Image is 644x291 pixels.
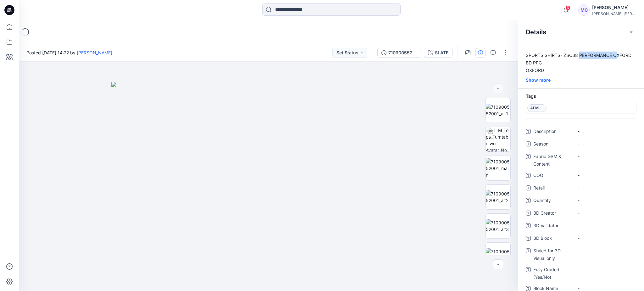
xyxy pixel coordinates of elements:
[530,104,544,112] span: AEM
[578,247,632,254] span: -
[533,172,571,180] span: COO
[486,127,510,151] img: RL_M_Tops_Turntable wo Avatar_No Hood_N
[26,49,112,56] span: Posted [DATE] 14:22 by
[486,190,510,204] img: 710900552001_alt2
[578,197,632,204] span: -
[533,266,571,281] span: Fully Graded (Yes/No)
[578,4,590,16] div: MC
[475,48,486,58] button: Details
[377,48,421,58] button: 710900552 ZSC38 90D PLY_NYL OXFORD-CLBDPPCS-LONG SLEEVE-SPORT SHIRT
[518,94,644,99] h4: Tags
[578,140,632,147] span: -
[526,28,546,36] h2: Details
[565,5,570,10] span: 6
[533,197,571,206] span: Quantity
[533,128,571,136] span: Description
[435,49,448,56] div: SLATE
[533,222,571,231] span: 3D Validator
[533,140,571,149] span: Season
[578,128,632,135] span: -
[578,153,632,160] span: -
[578,222,632,229] span: -
[578,184,632,191] span: -
[592,11,636,16] div: [PERSON_NAME] [PERSON_NAME]
[424,48,452,58] button: SLATE
[486,248,510,261] img: 710900552001_alt4
[388,49,417,56] div: 710900552 ZSC38 90D PLY_NYL OXFORD-CLBDPPCS-LONG SLEEVE-SPORT SHIRT
[578,210,632,216] span: -
[518,52,644,74] p: SPORTS SHIRTS- ZSC38 PERFORMANCE OXFORD BD PPC OXFORD 100% COTTON #SLATE, #BSR BLUE, #WHITE, #NEW...
[518,77,644,83] div: Show more
[533,247,571,262] span: Styled for 3D Visual only
[533,234,571,243] span: 3D Block
[486,158,510,178] img: 710900552001_main
[578,172,632,178] span: -
[533,184,571,193] span: Retail
[486,219,510,233] img: 710900552001_alt3
[533,153,571,168] span: Fabric GSM & Content
[533,209,571,218] span: 3D Creator
[592,4,636,11] div: [PERSON_NAME]
[111,82,426,291] img: eyJhbGciOiJIUzI1NiIsImtpZCI6IjAiLCJzbHQiOiJzZXMiLCJ0eXAiOiJKV1QifQ.eyJkYXRhIjp7InR5cGUiOiJzdG9yYW...
[578,235,632,241] span: -
[77,50,112,55] a: [PERSON_NAME]
[578,266,632,273] span: -
[486,104,510,117] img: 710900552001_alt1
